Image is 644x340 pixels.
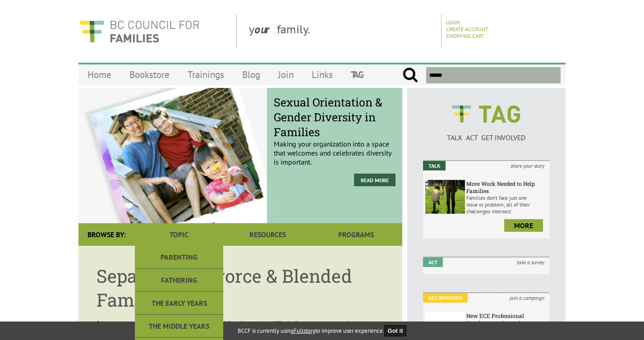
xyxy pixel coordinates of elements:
a: Login [446,19,460,26]
a: Resources [223,223,312,246]
a: Parenting [135,246,223,269]
button: Got it [384,325,407,336]
img: BC Council for FAMILIES [78,14,200,48]
a: Shopping Cart [446,32,484,39]
input: Submit [402,67,418,83]
span: Sexual Orientation & Gender Diversity in Families [274,95,396,139]
a: Fathering [135,269,223,292]
i: take a survey [511,257,550,267]
i: share your story [505,161,550,170]
a: TALK ACT GET INVOLVED [423,124,550,142]
a: Blog [233,64,269,85]
h6: New ECE Professional Development Bursaries [466,312,547,326]
h1: Separation, Divorce & Blended Families [97,264,384,312]
a: Create Account [446,26,488,32]
div: y family. [242,14,442,48]
em: Act [423,257,443,267]
a: Programs [312,223,400,246]
a: Join [269,64,303,85]
em: Get Involved [423,293,468,303]
a: Trainings [179,64,233,85]
a: Fullstory [294,327,315,335]
a: Bookstore [120,64,179,85]
a: Home [78,64,120,85]
a: The Middle Years [135,315,223,338]
p: Families don’t face just one issue or problem; all of their challenges intersect. [466,194,547,215]
a: The Early Years [135,292,223,315]
em: Talk [423,161,446,170]
i: join a campaign [504,293,550,303]
a: Links [303,64,342,85]
a: more [504,219,543,232]
div: Browse By: [78,223,135,246]
a: Topic [135,223,223,246]
img: BCCF's TAG Logo [446,97,527,131]
a: Read More [354,174,396,186]
p: TALK ACT GET INVOLVED [423,133,550,142]
h6: More Work Needed to Help Families [466,180,547,194]
strong: our [254,22,277,37]
a: TAG [342,64,377,85]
